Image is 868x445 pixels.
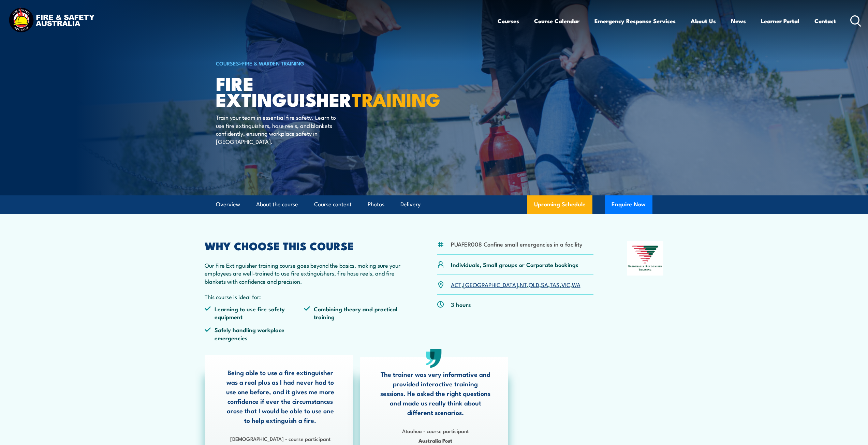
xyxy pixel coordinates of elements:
p: 3 hours [451,300,471,308]
a: Delivery [400,195,421,213]
a: COURSES [216,59,239,67]
a: About the course [256,195,298,213]
a: TAS [550,280,560,288]
a: VIC [561,280,570,288]
p: Individuals, Small groups or Corporate bookings [451,261,578,268]
h6: > [216,59,384,67]
a: SA [541,280,548,288]
p: Our Fire Extinguisher training course goes beyond the basics, making sure your employees are well... [205,261,404,285]
a: Overview [216,195,240,213]
p: Train your team in essential fire safety. Learn to use fire extinguishers, hose reels, and blanke... [216,113,340,145]
strong: TRAINING [352,85,440,113]
a: About Us [691,12,716,30]
a: Fire & Warden Training [242,59,304,67]
a: Upcoming Schedule [527,195,592,214]
a: Course Calendar [534,12,579,30]
button: Enquire Now [605,195,652,214]
a: Course content [314,195,352,213]
p: This course is ideal for: [205,293,404,300]
a: Photos [368,195,384,213]
a: Courses [498,12,519,30]
a: QLD [529,280,539,288]
a: NT [520,280,527,288]
h1: Fire Extinguisher [216,75,384,107]
h2: WHY CHOOSE THIS COURSE [205,241,404,250]
a: Emergency Response Services [594,12,676,30]
a: Learner Portal [761,12,799,30]
span: Australia Post [380,436,491,444]
a: ACT [451,280,461,288]
strong: Ataahua - course participant [402,427,469,434]
li: Learning to use fire safety equipment [205,305,304,321]
p: The trainer was very informative and provided interactive training sessions. He asked the right q... [380,369,491,417]
li: Safely handling workplace emergencies [205,326,304,342]
p: , , , , , , , [451,281,580,288]
p: Being able to use a fire extinguisher was a real plus as I had never had to use one before, and i... [225,368,336,425]
strong: [DEMOGRAPHIC_DATA] - course participant [230,435,330,442]
a: [GEOGRAPHIC_DATA] [463,280,518,288]
img: Nationally Recognised Training logo. [627,241,664,276]
li: Combining theory and practical training [304,305,403,321]
a: WA [572,280,580,288]
li: PUAFER008 Confine small emergencies in a facility [451,240,583,248]
a: News [731,12,746,30]
a: Contact [814,12,836,30]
